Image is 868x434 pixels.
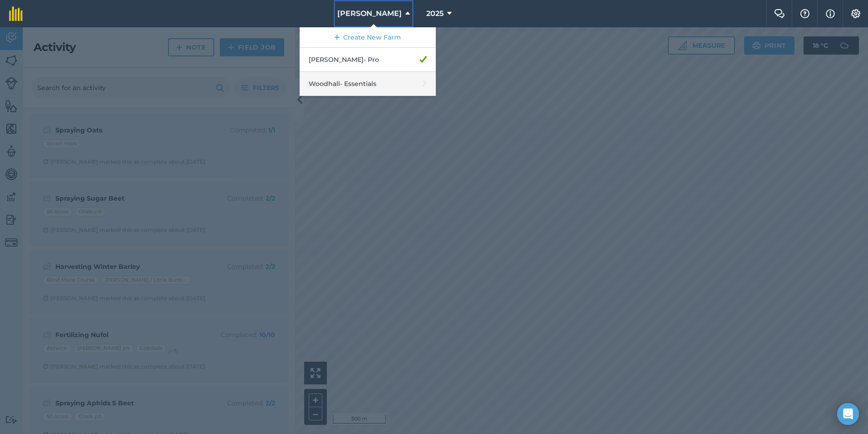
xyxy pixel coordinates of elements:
img: A question mark icon [799,9,810,18]
a: Create New Farm [300,27,436,48]
a: Woodhall- Essentials [300,72,436,96]
a: [PERSON_NAME]- Pro [300,48,436,72]
img: fieldmargin Logo [9,6,23,21]
img: svg+xml;base64,PHN2ZyB4bWxucz0iaHR0cDovL3d3dy53My5vcmcvMjAwMC9zdmciIHdpZHRoPSIxNyIgaGVpZ2h0PSIxNy... [826,8,835,19]
div: Open Intercom Messenger [837,403,859,425]
img: Two speech bubbles overlapping with the left bubble in the forefront [774,9,785,18]
img: A cog icon [850,9,861,18]
span: 2025 [426,8,444,19]
span: [PERSON_NAME] [337,8,402,19]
